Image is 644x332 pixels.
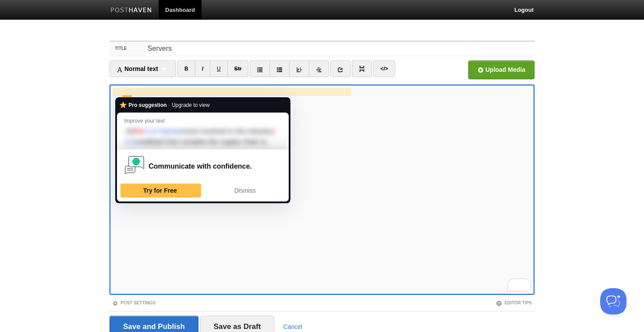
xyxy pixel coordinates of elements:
[112,300,156,305] a: Post Settings
[210,60,228,77] a: U
[600,288,626,314] iframe: Help Scout Beacon - Open
[117,65,158,72] span: Normal text
[110,7,152,14] img: Posthaven-bar
[177,60,195,77] a: B
[359,66,365,72] img: pagebreak-icon.png
[195,60,210,77] a: I
[227,60,249,77] a: Str
[283,323,302,330] a: Cancel
[110,42,145,56] label: Title
[496,300,532,305] a: Editor Tips
[234,66,242,72] del: Str
[373,60,395,77] a: </>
